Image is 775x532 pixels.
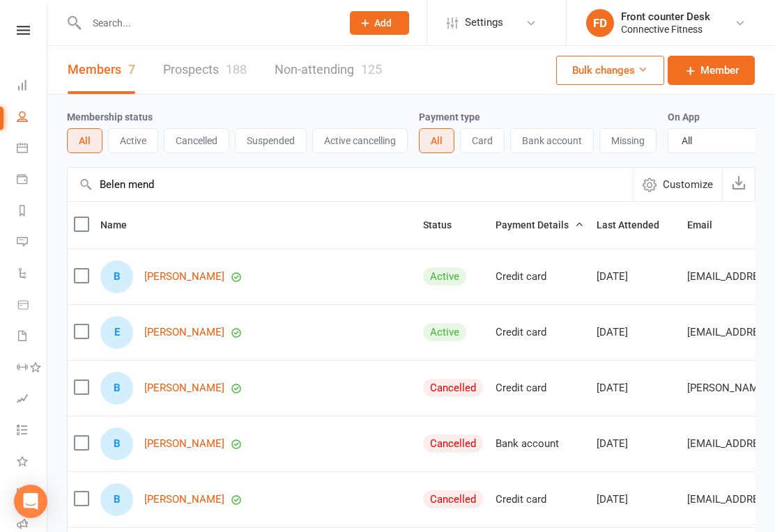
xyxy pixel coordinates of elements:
[419,128,454,153] button: All
[144,327,224,338] a: [PERSON_NAME]
[687,217,728,233] button: Email
[67,128,102,153] button: All
[235,128,307,153] button: Suspended
[496,438,584,450] div: Bank account
[423,490,483,508] div: Cancelled
[100,219,142,230] span: Name
[17,134,48,165] a: Calendar
[361,62,382,77] div: 125
[100,483,133,516] div: B
[419,111,480,123] label: Payment type
[163,46,247,94] a: Prospects188
[423,267,466,285] div: Active
[68,168,633,201] input: Search by contact name
[423,217,467,233] button: Status
[423,323,466,341] div: Active
[67,111,153,123] label: Membership status
[496,382,584,394] div: Credit card
[312,128,408,153] button: Active cancelling
[668,56,755,85] a: Member
[597,219,675,230] span: Last Attended
[82,13,332,33] input: Search...
[597,327,675,338] div: [DATE]
[17,102,48,134] a: People
[17,71,48,102] a: Dashboard
[17,478,48,510] a: General attendance kiosk mode
[496,494,584,506] div: Credit card
[597,494,675,506] div: [DATE]
[423,435,483,453] div: Cancelled
[226,62,247,77] div: 188
[496,219,584,230] span: Payment Details
[621,23,710,36] div: Connective Fitness
[496,217,584,233] button: Payment Details
[687,219,728,230] span: Email
[374,17,392,29] span: Add
[668,111,700,123] label: On App
[663,176,713,193] span: Customize
[597,217,675,233] button: Last Attended
[68,46,135,94] a: Members7
[144,438,224,450] a: [PERSON_NAME]
[599,128,657,153] button: Missing
[100,217,142,233] button: Name
[586,9,614,37] div: FD
[17,290,48,322] a: Product Sales
[144,494,224,506] a: [PERSON_NAME]
[17,447,48,478] a: What's New
[621,10,710,23] div: Front counter Desk
[496,327,584,338] div: Credit card
[496,271,584,283] div: Credit card
[100,260,133,293] div: B
[423,379,483,397] div: Cancelled
[17,196,48,228] a: Reports
[17,384,48,416] a: Assessments
[423,219,467,230] span: Status
[128,62,135,77] div: 7
[108,128,158,153] button: Active
[350,11,409,35] button: Add
[144,382,224,394] a: [PERSON_NAME]
[597,438,675,450] div: [DATE]
[460,128,505,153] button: Card
[556,56,664,85] button: Bulk changes
[164,128,229,153] button: Cancelled
[597,382,675,394] div: [DATE]
[275,46,382,94] a: Non-attending125
[700,62,739,79] span: Member
[14,485,47,518] div: Open Intercom Messenger
[17,165,48,196] a: Payments
[465,7,503,38] span: Settings
[100,316,133,349] div: E
[100,428,133,460] div: B
[633,168,722,201] button: Customize
[144,271,224,283] a: [PERSON_NAME]
[100,372,133,405] div: B
[510,128,594,153] button: Bank account
[597,271,675,283] div: [DATE]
